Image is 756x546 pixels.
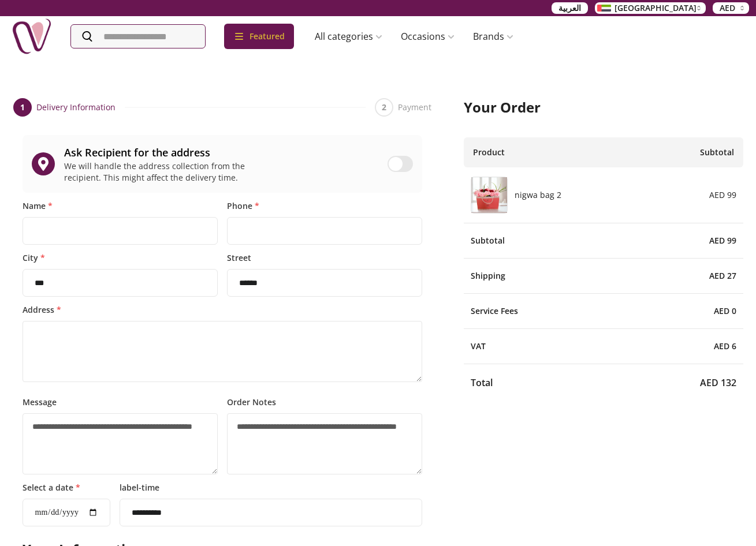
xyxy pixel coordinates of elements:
label: Address [23,306,423,314]
label: label-time [120,484,423,492]
div: VAT [464,329,743,364]
span: Product [473,147,505,158]
span: Payment [398,102,431,113]
div: 1 [13,98,32,117]
label: Phone [227,202,422,210]
label: City [23,254,218,262]
div: Service Fees [464,294,743,329]
span: AED 99 [709,235,736,246]
div: Subtotal [464,223,743,259]
span: [GEOGRAPHIC_DATA] [615,2,697,14]
div: Shipping [464,259,743,294]
a: Brands [464,25,523,48]
label: Message [23,398,218,406]
img: Arabic_dztd3n.png [597,5,611,12]
button: 1Delivery Information [13,98,116,117]
div: 2 [375,98,393,117]
label: Order Notes [227,398,422,406]
span: AED 6 [714,341,736,352]
img: c6l9mtvhd9biiqdel5xc.png [471,177,507,213]
label: Select a date [23,484,110,492]
label: Street [227,254,422,262]
div: Featured [224,24,294,49]
div: Ask Recipient for the address [64,144,379,160]
a: All categories [306,25,392,48]
a: Occasions [392,25,464,48]
button: 2Payment [375,98,431,117]
span: AED [720,2,735,14]
span: Subtotal [700,147,734,158]
button: AED [713,2,749,14]
button: [GEOGRAPHIC_DATA] [595,2,706,14]
label: Name [23,202,218,210]
h2: Your Order [464,98,743,117]
h6: nigwa bag 2 [508,189,561,201]
div: We will handle the address collection from the recipient. This might affect the delivery time. [64,160,253,184]
input: Search [71,25,205,48]
div: Total [464,364,743,390]
div: AED 99 [705,189,736,201]
span: AED 132 [700,376,736,390]
img: Nigwa-uae-gifts [12,16,52,57]
span: العربية [558,2,581,14]
span: AED 0 [714,305,736,317]
span: Delivery Information [36,102,116,113]
span: AED 27 [709,270,736,282]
